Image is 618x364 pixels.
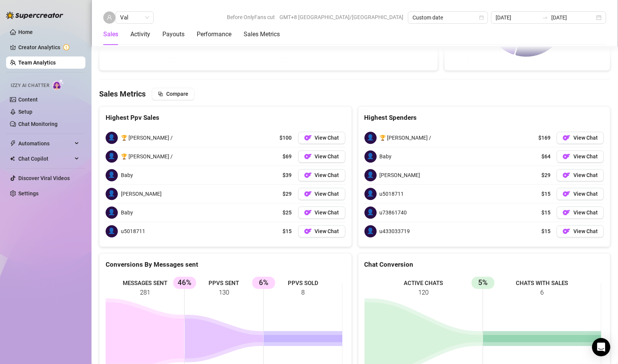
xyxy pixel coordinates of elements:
div: Payouts [162,30,185,39]
span: View Chat [573,135,598,141]
button: OFView Chat [557,150,604,163]
div: Activity [130,30,150,39]
span: Chat Copilot [18,153,72,165]
span: user [107,15,112,20]
img: OF [563,134,570,142]
button: OFView Chat [298,132,345,144]
span: Automations [18,137,72,150]
span: swap-right [542,14,548,21]
img: OF [304,209,312,216]
button: OFView Chat [557,206,604,219]
span: View Chat [315,172,339,178]
div: Open Intercom Messenger [592,338,610,356]
button: OFView Chat [298,169,345,181]
span: View Chat [573,153,598,159]
img: OF [563,190,570,198]
span: u5018711 [380,190,404,198]
button: OFView Chat [557,225,604,237]
a: Creator Analytics exclamation-circle [18,41,79,53]
span: u433033719 [380,227,410,235]
span: 👤 [106,169,118,181]
span: 👤 [364,150,377,163]
span: 👤 [106,206,118,219]
a: OFView Chat [298,206,345,219]
div: Performance [197,30,231,39]
span: View Chat [315,153,339,159]
span: View Chat [573,172,598,178]
div: Highest Spenders [364,113,604,123]
div: Sales Metrics [244,30,280,39]
span: $64 [541,152,551,161]
span: View Chat [315,228,339,234]
div: Chat Conversion [364,259,604,270]
span: [PERSON_NAME] [121,190,162,198]
span: $100 [280,134,292,142]
span: 👤 [364,225,377,237]
span: $15 [283,227,292,235]
button: OFView Chat [557,169,604,181]
span: 👤 [364,206,377,219]
span: $29 [541,171,551,179]
span: $15 [541,208,551,217]
a: OFView Chat [298,225,345,237]
span: $15 [541,190,551,198]
span: calendar [479,15,484,20]
span: block [158,91,163,97]
img: OF [563,171,570,179]
span: $29 [283,190,292,198]
img: OF [304,153,312,160]
img: OF [304,190,312,198]
span: u73861740 [380,208,407,217]
span: View Chat [315,209,339,216]
h4: Sales Metrics [99,89,146,99]
span: $15 [541,227,551,235]
span: to [542,14,548,21]
button: OFView Chat [557,188,604,200]
span: Baby [121,171,133,179]
span: 👤 [364,169,377,181]
span: u5018711 [121,227,145,235]
span: Baby [121,208,133,217]
button: OFView Chat [298,188,345,200]
img: OF [304,134,312,142]
span: View Chat [573,209,598,216]
span: $69 [283,152,292,161]
span: 👤 [106,132,118,144]
a: Discover Viral Videos [18,175,70,181]
span: $25 [283,208,292,217]
button: Compare [152,88,194,100]
a: Setup [18,109,32,115]
span: Val [120,12,149,23]
span: 👤 [364,188,377,200]
div: Highest Ppv Sales [106,113,345,123]
span: $39 [283,171,292,179]
span: Izzy AI Chatter [11,82,49,89]
img: AI Chatter [52,79,64,90]
span: View Chat [573,228,598,234]
span: 👤 [364,132,377,144]
a: Home [18,29,33,35]
span: 👤 [106,150,118,163]
span: 🏆 [PERSON_NAME] / [121,134,173,142]
a: Settings [18,190,39,196]
span: 👤 [106,188,118,200]
span: GMT+8 [GEOGRAPHIC_DATA]/[GEOGRAPHIC_DATA] [279,11,403,23]
span: Baby [380,152,392,161]
span: 🏆 [PERSON_NAME] / [121,152,173,161]
img: OF [304,171,312,179]
span: View Chat [315,135,339,141]
img: OF [304,227,312,235]
button: OFView Chat [298,150,345,163]
a: OFView Chat [557,132,604,144]
a: Chat Monitoring [18,121,58,127]
span: [PERSON_NAME] [380,171,421,179]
